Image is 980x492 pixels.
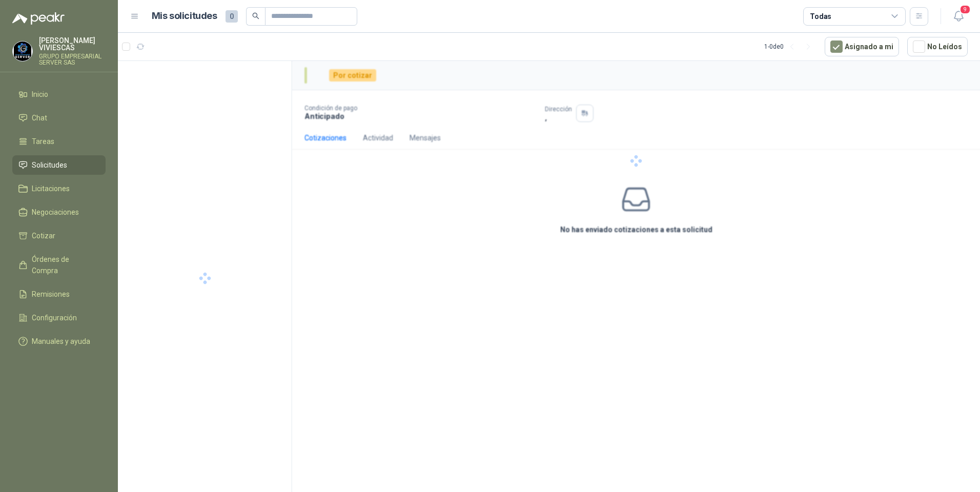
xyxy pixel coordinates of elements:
a: Licitaciones [12,179,106,198]
span: Remisiones [32,289,70,300]
p: GRUPO EMPRESARIAL SERVER SAS [39,53,106,66]
a: Inicio [12,85,106,104]
span: Negociaciones [32,207,79,218]
div: 1 - 0 de 0 [764,38,816,55]
a: Cotizar [12,226,106,245]
p: [PERSON_NAME] VIVIESCAS [39,37,106,51]
span: Configuración [32,312,77,323]
button: No Leídos [907,37,968,56]
span: Licitaciones [32,183,70,194]
span: Manuales y ayuda [32,336,90,347]
a: Órdenes de Compra [12,250,106,280]
div: Todas [810,11,831,22]
a: Chat [12,108,106,128]
button: Asignado a mi [825,37,899,56]
span: Inicio [32,89,48,100]
span: Órdenes de Compra [32,254,96,276]
span: Cotizar [32,230,55,241]
span: 0 [226,10,238,23]
span: Tareas [32,136,54,147]
button: 9 [949,7,968,26]
a: Tareas [12,132,106,151]
a: Configuración [12,308,106,327]
img: Company Logo [13,42,32,61]
img: Logo peakr [12,12,65,25]
span: Solicitudes [32,159,67,171]
a: Remisiones [12,284,106,304]
span: 9 [959,5,971,14]
a: Manuales y ayuda [12,332,106,351]
span: Chat [32,112,47,124]
a: Solicitudes [12,155,106,175]
h1: Mis solicitudes [152,9,217,24]
span: search [252,12,259,19]
a: Negociaciones [12,202,106,222]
